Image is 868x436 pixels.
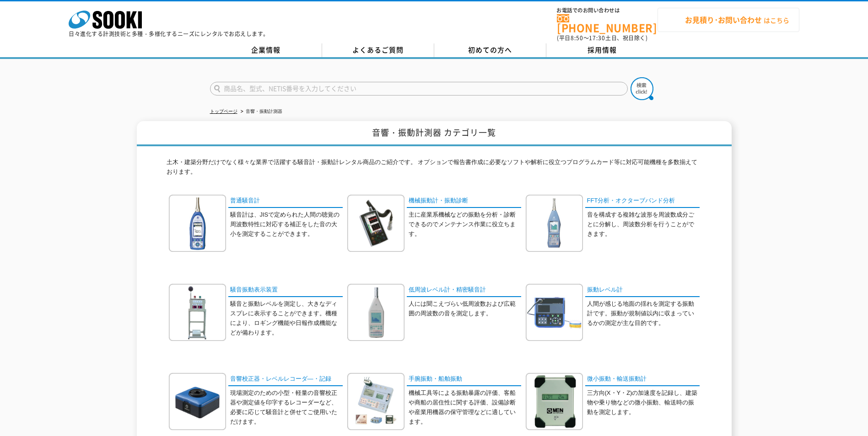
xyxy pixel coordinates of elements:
a: 振動レベル計 [585,284,700,297]
li: 音響・振動計測器 [239,107,282,117]
span: 8:50 [571,34,583,42]
img: 微小振動・輸送振動計 [526,373,583,430]
p: 騒音計は、JISで定められた人間の聴覚の周波数特性に対応する補正をした音の大小を測定することができます。 [230,210,343,239]
strong: お見積り･お問い合わせ [685,14,762,25]
p: 人には聞こえづらい低周波数および広範囲の周波数の音を測定します。 [409,299,521,319]
span: 初めての方へ [468,45,512,55]
img: 手腕振動・船舶振動 [347,373,404,430]
a: 手腕振動・船舶振動 [407,373,521,386]
img: 普通騒音計 [169,195,226,252]
p: 音を構成する複雑な波形を周波数成分ごとに分解し、周波数分析を行うことができます。 [587,210,700,239]
h1: 音響・振動計測器 カテゴリ一覧 [137,121,732,146]
p: 主に産業系機械などの振動を分析・診断できるのでメンテナンス作業に役立ちます。 [409,210,521,239]
img: btn_search.png [631,77,653,100]
input: 商品名、型式、NETIS番号を入力してください [210,82,628,96]
p: 土木・建築分野だけでなく様々な業界で活躍する騒音計・振動計レンタル商品のご紹介です。 オプションで報告書作成に必要なソフトや解析に役立つプログラムカード等に対応可能機種を多数揃えております。 [167,158,702,181]
img: 振動レベル計 [526,284,583,341]
p: 機械工具等による振動暴露の評価、客船や商船の居住性に関する評価、設備診断や産業用機器の保守管理などに適しています。 [409,388,521,426]
span: 17:30 [589,34,605,42]
a: 企業情報 [210,43,322,57]
a: 音響校正器・レベルレコーダ―・記録 [228,373,343,386]
p: 人間が感じる地面の揺れを測定する振動計です。振動が規制値以内に収まっているかの測定が主な目的です。 [587,299,700,328]
a: [PHONE_NUMBER] [557,14,658,33]
a: 採用情報 [546,43,658,57]
a: 微小振動・輸送振動計 [585,373,700,386]
a: お見積り･お問い合わせはこちら [658,8,799,32]
a: 初めての方へ [434,43,546,57]
a: 低周波レベル計・精密騒音計 [407,284,521,297]
img: 低周波レベル計・精密騒音計 [347,284,404,341]
a: 騒音振動表示装置 [228,284,343,297]
img: 機械振動計・振動診断 [347,195,404,252]
p: 現場測定のための小型・軽量の音響校正器や測定値を印字するレコーダーなど、必要に応じて騒音計と併せてご使用いただけます。 [230,388,343,426]
a: トップページ [210,109,237,114]
a: 普通騒音計 [228,195,343,208]
a: FFT分析・オクターブバンド分析 [585,195,700,208]
p: 三方向(X・Y・Z)の加速度を記録し、建築物や乗り物などの微小振動、輸送時の振動を測定します。 [587,388,700,417]
p: 騒音と振動レベルを測定し、大きなディスプレに表示することができます。機種により、ロギング機能や日報作成機能などが備わります。 [230,299,343,337]
span: はこちら [667,13,789,27]
img: 騒音振動表示装置 [169,284,226,341]
span: (平日 ～ 土日、祝日除く) [557,34,647,42]
p: 日々進化する計測技術と多種・多様化するニーズにレンタルでお応えします。 [69,31,269,37]
a: よくあるご質問 [322,43,434,57]
img: FFT分析・オクターブバンド分析 [526,195,583,252]
img: 音響校正器・レベルレコーダ―・記録 [169,373,226,430]
a: 機械振動計・振動診断 [407,195,521,208]
span: お電話でのお問い合わせは [557,8,658,13]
